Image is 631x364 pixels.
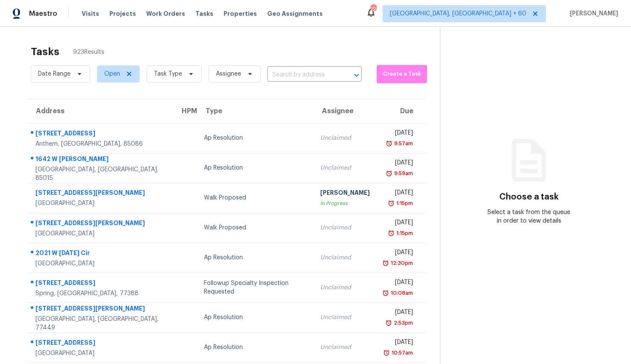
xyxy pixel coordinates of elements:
div: [GEOGRAPHIC_DATA], [GEOGRAPHIC_DATA], 85015 [35,165,166,182]
span: Projects [109,9,136,18]
div: [GEOGRAPHIC_DATA] [35,229,166,238]
span: Work Orders [146,9,185,18]
span: 923 Results [73,48,104,56]
div: 1:15pm [395,229,413,238]
span: Task Type [154,70,182,78]
div: [DATE] [383,248,413,259]
img: Overdue Alarm Icon [382,259,389,267]
div: [STREET_ADDRESS] [35,338,166,349]
img: Overdue Alarm Icon [388,199,395,208]
input: Search by address [267,68,338,82]
div: Unclaimed [320,343,370,352]
div: [DATE] [383,159,413,169]
img: Overdue Alarm Icon [386,169,392,178]
div: 12:30pm [389,259,413,267]
div: In Progress [320,199,370,208]
span: Properties [224,9,257,18]
div: Walk Proposed [204,223,307,232]
div: 721 [370,5,376,14]
div: 1:15pm [395,199,413,208]
div: Ap Resolution [204,164,307,172]
span: Create a Task [381,69,423,79]
div: Walk Proposed [204,194,307,202]
span: Geo Assignments [267,9,323,18]
div: [DATE] [383,308,413,319]
div: 9:57am [392,139,413,148]
img: Overdue Alarm Icon [388,229,395,238]
div: [DATE] [383,338,413,349]
th: Assignee [313,99,377,123]
div: Ap Resolution [204,313,307,322]
div: [DATE] [383,218,413,229]
span: [GEOGRAPHIC_DATA], [GEOGRAPHIC_DATA] + 60 [390,9,526,18]
span: Tasks [195,11,213,17]
th: Type [197,99,313,123]
div: 2:53pm [392,319,413,327]
div: [GEOGRAPHIC_DATA] [35,349,166,358]
div: Ap Resolution [204,343,307,352]
th: Due [377,99,426,123]
div: [GEOGRAPHIC_DATA] [35,259,166,268]
span: Visits [82,9,99,18]
div: [DATE] [383,129,413,139]
div: Unclaimed [320,253,370,262]
span: Maestro [29,9,57,18]
div: 1642 W [PERSON_NAME] [35,155,166,165]
div: [STREET_ADDRESS][PERSON_NAME] [35,188,166,199]
h2: Tasks [31,47,59,56]
div: Followup Specialty Inspection Requested [204,279,307,296]
div: [GEOGRAPHIC_DATA] [35,199,166,208]
div: [STREET_ADDRESS] [35,129,166,140]
div: [PERSON_NAME] [320,188,370,199]
div: [DATE] [383,188,413,199]
div: Unclaimed [320,283,370,292]
div: Ap Resolution [204,134,307,142]
div: [STREET_ADDRESS][PERSON_NAME] [35,219,166,229]
span: Assignee [216,70,241,78]
span: Open [104,70,120,78]
div: Unclaimed [320,164,370,172]
th: HPM [173,99,197,123]
button: Open [351,69,363,81]
img: Overdue Alarm Icon [386,139,392,148]
div: [STREET_ADDRESS][PERSON_NAME] [35,304,166,315]
img: Overdue Alarm Icon [385,319,392,327]
div: [GEOGRAPHIC_DATA], [GEOGRAPHIC_DATA], 77449 [35,315,166,332]
div: Unclaimed [320,313,370,322]
div: Ap Resolution [204,253,307,262]
span: Date Range [38,70,71,78]
div: [STREET_ADDRESS] [35,279,166,289]
div: Select a task from the queue in order to view details [485,208,573,225]
div: 10:08am [389,289,413,297]
span: [PERSON_NAME] [566,9,618,18]
img: Overdue Alarm Icon [383,349,390,357]
div: Spring, [GEOGRAPHIC_DATA], 77388 [35,289,166,298]
div: Unclaimed [320,223,370,232]
div: 9:59am [392,169,413,178]
img: Overdue Alarm Icon [382,289,389,297]
h3: Choose a task [499,193,559,201]
button: Create a Task [377,65,427,83]
div: Unclaimed [320,134,370,142]
th: Address [27,99,173,123]
div: 2021 W [DATE] Cir [35,249,166,259]
div: [DATE] [383,278,413,289]
div: 10:57am [390,349,413,357]
div: Anthem, [GEOGRAPHIC_DATA], 85086 [35,140,166,148]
